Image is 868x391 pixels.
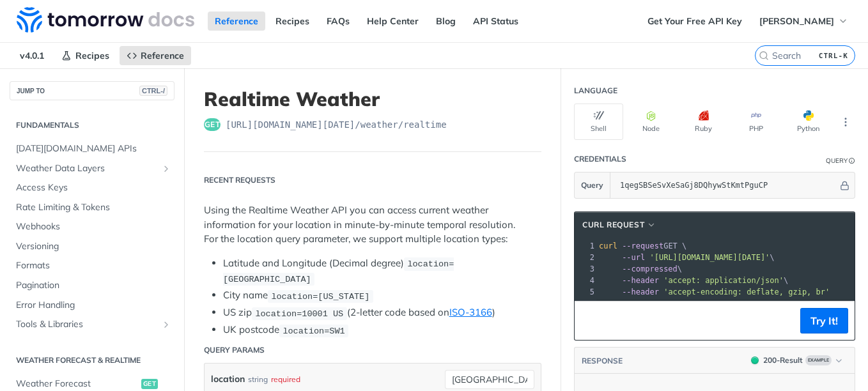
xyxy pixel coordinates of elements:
[16,318,158,331] span: Tools & Libraries
[16,201,171,214] span: Rate Limiting & Tokens
[663,287,830,296] span: 'accept-encoding: deflate, gzip, br'
[10,237,174,256] a: Versioning
[16,142,171,155] span: [DATE][DOMAIN_NAME] APIs
[16,378,138,390] span: Weather Forecast
[575,172,610,198] button: Query
[204,118,221,131] span: get
[255,309,343,318] span: location=10001 US
[141,50,184,61] span: Reference
[161,164,171,174] button: Show subpages for Weather Data Layers
[626,103,676,140] button: Node
[161,319,171,330] button: Show subpages for Tools & Libraries
[599,253,775,262] span: \
[599,241,686,250] span: GET \
[283,326,345,335] span: location=SW1
[679,103,728,140] button: Ruby
[16,240,171,253] span: Versioning
[800,308,848,333] button: Try It!
[838,179,851,192] button: Hide
[574,103,623,140] button: Shell
[360,11,426,31] a: Help Center
[120,46,191,65] a: Reference
[208,11,265,31] a: Reference
[614,172,838,198] input: apikey
[204,174,275,186] div: Recent Requests
[268,11,316,31] a: Recipes
[10,276,174,295] a: Pagination
[599,264,682,273] span: \
[575,275,596,286] div: 4
[836,112,855,132] button: More Languages
[599,241,617,250] span: curl
[649,253,770,262] span: '[URL][DOMAIN_NAME][DATE]'
[449,306,492,318] a: ISO-3166
[429,11,463,31] a: Blog
[226,118,447,131] span: https://api.tomorrow.io/v4/weather/realtime
[622,276,659,285] span: --header
[745,354,848,367] button: 200200-ResultExample
[581,355,623,367] button: RESPONSE
[826,156,848,165] div: Query
[784,103,833,140] button: Python
[622,264,678,273] span: --compressed
[575,286,596,298] div: 5
[141,379,158,389] span: get
[816,49,851,62] kbd: CTRL-K
[10,296,174,315] a: Error Handling
[640,11,749,31] a: Get Your Free API Key
[248,370,268,388] div: string
[805,355,832,365] span: Example
[622,287,659,296] span: --header
[759,50,769,61] svg: Search
[10,355,174,366] h2: Weather Forecast & realtime
[10,178,174,197] a: Access Keys
[54,46,116,65] a: Recipes
[204,344,265,356] div: Query Params
[840,116,851,128] svg: More ellipsis
[599,276,788,285] span: \
[211,370,245,388] label: location
[223,305,541,320] li: US zip (2-letter code based on )
[17,7,194,33] img: Tomorrow.io Weather API Docs
[10,159,174,178] a: Weather Data LayersShow subpages for Weather Data Layers
[10,217,174,236] a: Webhooks
[752,11,855,31] button: [PERSON_NAME]
[575,263,596,275] div: 3
[759,15,834,27] span: [PERSON_NAME]
[16,279,171,292] span: Pagination
[13,46,51,65] span: v4.0.1
[10,198,174,217] a: Rate Limiting & Tokens
[466,11,525,31] a: API Status
[223,256,541,286] li: Latitude and Longitude (Decimal degree)
[578,218,661,231] button: cURL Request
[204,203,541,247] p: Using the Realtime Weather API you can access current weather information for your location in mi...
[663,276,784,285] span: 'accept: application/json'
[16,162,158,175] span: Weather Data Layers
[763,355,803,366] div: 200 - Result
[731,103,780,140] button: PHP
[16,259,171,272] span: Formats
[574,85,617,96] div: Language
[849,158,855,164] i: Information
[10,81,174,100] button: JUMP TOCTRL-/
[622,241,663,250] span: --request
[223,323,541,337] li: UK postcode
[10,139,174,158] a: [DATE][DOMAIN_NAME] APIs
[16,181,171,194] span: Access Keys
[10,119,174,131] h2: Fundamentals
[574,153,626,165] div: Credentials
[622,253,645,262] span: --url
[223,288,541,303] li: City name
[10,315,174,334] a: Tools & LibrariesShow subpages for Tools & Libraries
[581,180,603,191] span: Query
[271,291,369,301] span: location=[US_STATE]
[10,256,174,275] a: Formats
[575,252,596,263] div: 2
[16,220,171,233] span: Webhooks
[826,156,855,165] div: QueryInformation
[204,88,541,111] h1: Realtime Weather
[582,219,644,231] span: cURL Request
[320,11,357,31] a: FAQs
[75,50,109,61] span: Recipes
[139,86,167,96] span: CTRL-/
